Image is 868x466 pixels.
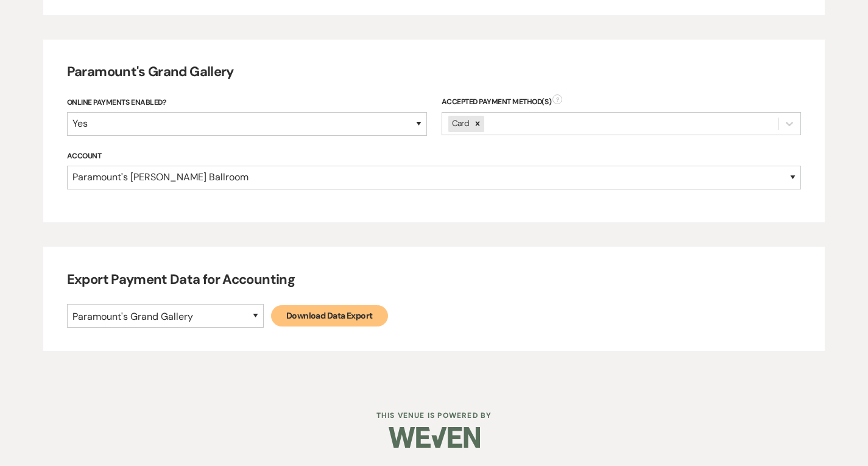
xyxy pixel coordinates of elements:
[67,270,802,289] h4: Export Payment Data for Accounting
[442,96,802,107] div: Accepted Payment Method(s)
[389,416,480,459] img: Weven Logo
[67,96,427,110] label: Online Payments Enabled?
[67,150,802,163] label: Account
[448,116,471,132] div: Card
[67,63,802,82] h4: Paramount's Grand Gallery
[271,305,388,327] a: Download Data Export
[552,94,562,104] span: ?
